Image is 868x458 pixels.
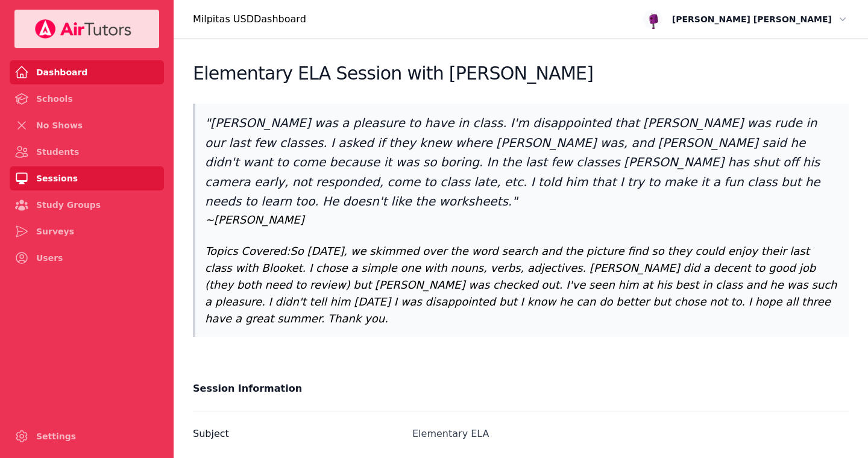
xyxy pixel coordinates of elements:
label: Subject [193,427,410,441]
p: " [PERSON_NAME] was a pleasure to have in class. I'm disappointed that [PERSON_NAME] was rude in ... [205,113,839,212]
p: ~ [PERSON_NAME] [205,212,839,228]
a: No Shows [10,113,164,137]
img: avatar [643,10,662,29]
div: Elementary ELA [412,427,849,441]
img: Your Company [34,19,132,39]
a: Schools [10,87,164,111]
a: Sessions [10,166,164,190]
h2: Session Information [193,380,849,397]
p: Topics Covered: So [DATE], we skimmed over the word search and the picture find so they could enj... [205,243,839,327]
a: Study Groups [10,193,164,217]
a: Surveys [10,219,164,243]
a: Dashboard [10,60,164,84]
a: Students [10,140,164,164]
h2: Elementary ELA Session with [PERSON_NAME] [193,63,593,84]
a: Settings [10,424,164,448]
span: [PERSON_NAME] [PERSON_NAME] [672,12,832,27]
a: Users [10,246,164,270]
